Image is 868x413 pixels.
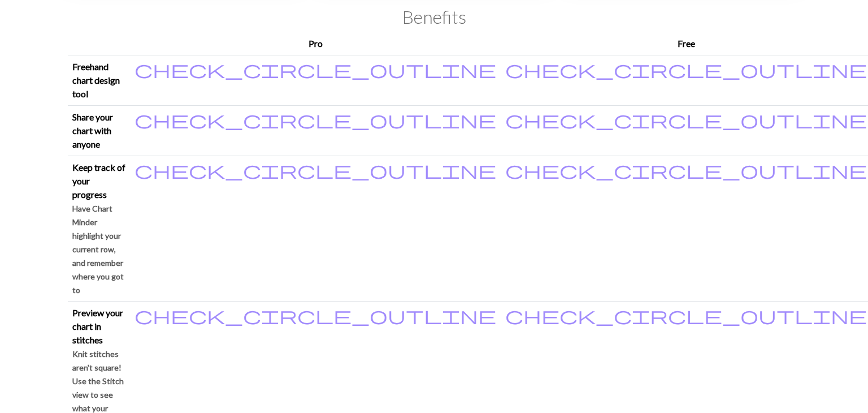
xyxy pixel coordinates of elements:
span: check_circle_outline [505,159,867,180]
span: check_circle_outline [134,109,496,130]
th: Pro [130,32,501,55]
i: Included [505,110,867,128]
i: Included [134,110,496,128]
p: Share your chart with anyone [72,110,125,151]
p: Freehand chart design tool [72,60,125,101]
span: check_circle_outline [505,58,867,80]
p: Keep track of your progress [72,161,125,201]
span: check_circle_outline [134,304,496,326]
i: Included [505,60,867,78]
span: check_circle_outline [134,58,496,80]
span: check_circle_outline [134,159,496,180]
span: check_circle_outline [505,304,867,326]
i: Included [505,161,867,179]
span: check_circle_outline [505,109,867,130]
h2: Benefits [68,6,800,28]
p: Preview your chart in stitches [72,306,125,347]
small: Have Chart Minder highlight your current row, and remember where you got to [72,204,124,295]
i: Included [505,306,867,324]
i: Included [134,60,496,78]
i: Included [134,306,496,324]
i: Included [134,161,496,179]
